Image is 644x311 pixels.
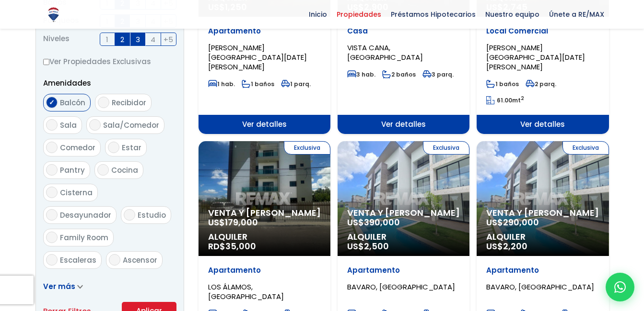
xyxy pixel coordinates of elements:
p: Casa [347,26,460,36]
input: Recibidor [98,97,109,108]
span: US$ [486,216,539,228]
span: 2 parq. [526,80,556,88]
span: Family Room [60,233,108,243]
span: Desayunador [60,210,111,220]
span: 390,000 [364,216,400,228]
span: [PERSON_NAME][GEOGRAPHIC_DATA][DATE][PERSON_NAME] [208,43,307,72]
span: 3 parq. [422,70,454,78]
span: 1 baños [242,80,274,88]
input: Sala/Comedor [89,119,101,131]
input: Estudio [124,209,135,221]
span: VISTA CANA, [GEOGRAPHIC_DATA] [347,43,423,62]
span: Inicio [304,7,332,22]
span: 1 hab. [208,80,235,88]
input: Balcón [46,97,58,108]
span: 61.00 [497,96,512,104]
span: Recibidor [112,98,146,108]
span: US$ [347,240,389,252]
span: Alquiler [486,232,599,242]
span: Cocina [111,165,138,175]
span: Préstamos Hipotecarios [386,7,480,22]
span: BAVARO, [GEOGRAPHIC_DATA] [347,282,455,292]
span: 35,000 [225,240,256,252]
span: Venta y [PERSON_NAME] [347,208,460,218]
span: 3 hab. [347,70,375,78]
span: Escaleras [60,255,96,265]
span: LOS ÁLAMOS, [GEOGRAPHIC_DATA] [208,282,284,301]
span: Nuestro equipo [480,7,544,22]
span: Ver detalles [338,115,469,134]
input: Desayunador [46,209,58,221]
p: Apartamento [486,266,599,275]
sup: 2 [521,95,524,102]
p: Local Comercial [486,26,599,36]
span: 179,000 [225,216,258,228]
span: Cisterna [60,188,93,198]
input: Cocina [97,164,109,176]
label: Ver Propiedades Exclusivas [43,56,176,67]
span: [PERSON_NAME][GEOGRAPHIC_DATA][DATE][PERSON_NAME] [486,43,585,72]
span: 2,200 [503,240,527,252]
span: Comedor [60,143,95,153]
span: 2 [120,33,124,45]
input: Ascensor [109,254,120,266]
span: 4 [151,33,155,45]
p: Amenidades [43,77,176,89]
span: Estudio [138,210,166,220]
span: US$ [208,216,258,228]
span: 1 [106,33,108,45]
span: Exclusiva [284,141,330,155]
span: Ver detalles [199,115,330,134]
span: Sala/Comedor [103,120,159,130]
input: Family Room [46,232,58,243]
span: 1 baños [486,80,519,88]
span: US$ [486,240,527,252]
span: Alquiler [208,232,321,242]
span: Estar [122,143,141,153]
span: Venta y [PERSON_NAME] [208,208,321,218]
span: BAVARO, [GEOGRAPHIC_DATA] [486,282,594,292]
span: mt [486,96,524,104]
span: US$ [347,216,400,228]
span: Ascensor [123,255,157,265]
span: RD$ [208,240,256,252]
input: Sala [46,119,58,131]
span: Ver detalles [477,115,609,134]
span: Balcón [60,98,85,108]
span: 1 parq. [281,80,311,88]
span: Únete a RE/MAX [544,7,609,22]
span: Ver más [43,281,75,291]
span: 3 [136,33,140,45]
input: Cisterna [46,187,58,198]
span: 2,500 [364,240,389,252]
span: Pantry [60,165,85,175]
span: 2 baños [382,70,416,78]
a: Ver más [43,281,83,291]
input: Escaleras [46,254,58,266]
input: Ver Propiedades Exclusivas [43,59,49,65]
span: Alquiler [347,232,460,242]
span: Propiedades [332,7,386,22]
span: Exclusiva [423,141,469,155]
p: Apartamento [208,266,321,275]
span: +5 [164,33,173,45]
p: Apartamento [347,266,460,275]
span: 290,000 [503,216,539,228]
span: Venta y [PERSON_NAME] [486,208,599,218]
span: Exclusiva [562,141,609,155]
input: Pantry [46,164,58,176]
span: Sala [60,120,77,130]
p: Apartamento [208,26,321,36]
input: Estar [108,142,119,153]
span: Niveles [43,33,70,46]
img: Logo de REMAX [45,6,62,23]
input: Comedor [46,142,58,153]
